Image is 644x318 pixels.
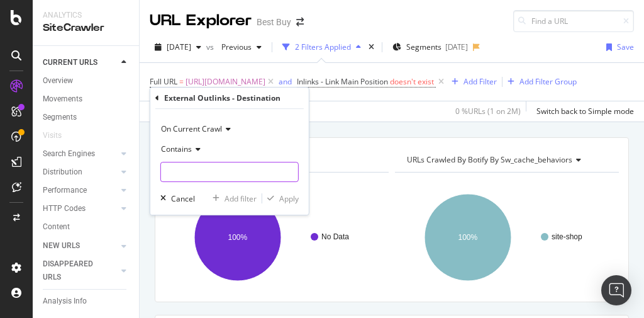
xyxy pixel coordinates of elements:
[617,42,634,52] div: Save
[43,129,74,142] a: Visits
[155,192,195,205] button: Cancel
[295,42,351,52] div: 2 Filters Applied
[43,239,118,253] a: NEW URLS
[279,76,292,87] div: and
[458,233,478,242] text: 100%
[279,76,292,88] button: and
[150,37,206,57] button: [DATE]
[43,129,62,142] div: Visits
[297,76,388,87] span: Inlinks - Link Main Position
[447,74,497,89] button: Add Filter
[43,111,130,124] a: Segments
[216,42,252,52] span: Previous
[43,147,118,161] a: Search Engines
[43,10,129,21] div: Analytics
[161,144,192,154] span: Contains
[171,193,195,204] div: Cancel
[43,147,95,161] div: Search Engines
[390,76,434,87] span: doesn't exist
[277,37,366,57] button: 2 Filters Applied
[43,184,87,197] div: Performance
[43,258,118,284] a: DISAPPEARED URLS
[279,193,299,204] div: Apply
[395,183,615,292] svg: A chart.
[257,16,291,28] div: Best Buy
[161,123,222,134] span: On Current Crawl
[366,41,377,54] div: times
[43,202,118,215] a: HTTP Codes
[43,93,82,106] div: Movements
[43,220,130,234] a: Content
[186,73,265,91] span: [URL][DOMAIN_NAME]
[43,74,130,88] a: Overview
[536,106,634,116] div: Switch back to Simple mode
[43,220,70,234] div: Content
[455,106,521,116] div: 0 % URLs ( 1 on 2M )
[601,275,631,305] div: Open Intercom Messenger
[445,42,468,52] div: [DATE]
[150,76,177,87] span: Full URL
[164,93,280,103] div: External Outlinks - Destination
[513,10,634,32] input: Find a URL
[552,232,582,241] text: site-shop
[406,42,441,52] span: Segments
[43,166,118,179] a: Distribution
[43,56,97,69] div: CURRENT URLS
[464,76,497,87] div: Add Filter
[43,295,87,308] div: Analysis Info
[179,76,184,87] span: =
[228,233,248,242] text: 100%
[208,192,257,205] button: Add filter
[216,37,267,57] button: Previous
[43,21,129,35] div: SiteCrawler
[43,166,82,179] div: Distribution
[43,202,86,215] div: HTTP Codes
[43,74,73,88] div: Overview
[43,258,106,284] div: DISAPPEARED URLS
[502,74,577,89] button: Add Filter Group
[206,42,216,52] span: vs
[321,232,349,241] text: No Data
[43,184,118,197] a: Performance
[43,93,130,106] a: Movements
[150,10,252,31] div: URL Explorer
[407,154,572,165] span: URLs Crawled By Botify By sw_cache_behaviors
[387,37,473,57] button: Segments[DATE]
[404,150,608,170] h4: URLs Crawled By Botify By sw_cache_behaviors
[519,76,577,87] div: Add Filter Group
[225,193,257,204] div: Add filter
[43,56,118,69] a: CURRENT URLS
[262,192,299,205] button: Apply
[165,183,385,292] svg: A chart.
[43,295,130,308] a: Analysis Info
[601,37,634,57] button: Save
[531,101,634,122] button: Switch back to Simple mode
[167,42,191,52] span: 2025 Jul. 29th
[43,111,77,124] div: Segments
[296,18,304,26] div: arrow-right-arrow-left
[43,239,80,253] div: NEW URLS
